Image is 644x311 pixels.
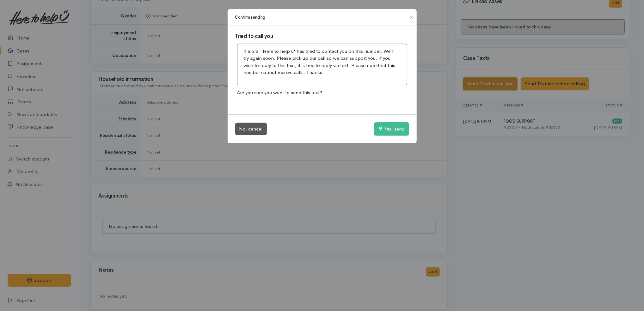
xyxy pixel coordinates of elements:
[235,14,265,21] h1: Confirm sending
[374,122,409,136] button: Yes, send
[407,14,417,21] button: Close
[244,48,401,76] p: Kia ora. 'Here to help u' has tried to contact you on this number. We'll try again soon. Please p...
[235,87,409,98] p: Are you sure you want to send this text?
[235,34,409,40] h3: Tried to call you
[235,123,267,136] button: No, cancel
